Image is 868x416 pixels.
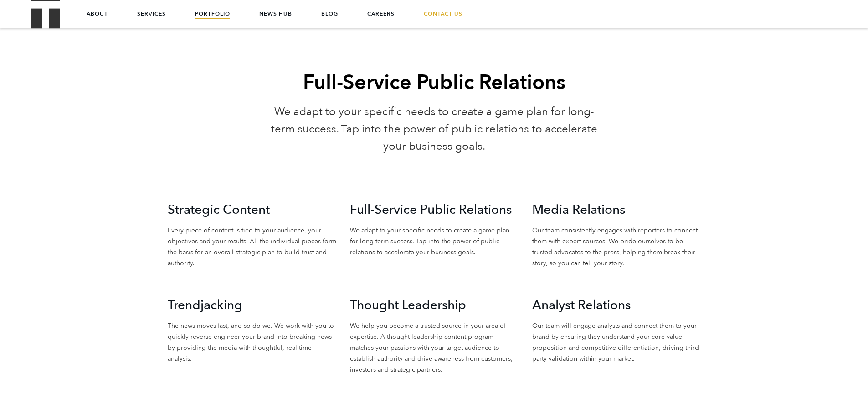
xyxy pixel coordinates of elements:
h2: Full-Service Public Relations [350,201,519,218]
h2: Full-Service Public Relations [266,69,602,96]
h2: Thought Leadership [350,296,519,314]
p: We help you become a trusted source in your area of expertise. A thought leadership content progr... [350,321,519,375]
h2: Strategic Content [168,201,336,218]
p: We adapt to your specific needs to create a game plan for long-term success. Tap into the power o... [350,225,519,258]
h2: Trendjacking [168,296,336,314]
p: Our team consistently engages with reporters to connect them with expert sources. We pride oursel... [532,225,701,269]
p: The news moves fast, and so do we. We work with you to quickly reverse-engineer your brand into b... [168,321,336,364]
p: Every piece of content is tied to your audience, your objectives and your results. All the indivi... [168,225,336,269]
h2: Analyst Relations [532,296,701,314]
p: Our team will engage analysts and connect them to your brand by ensuring they understand your cor... [532,321,701,364]
p: We adapt to your specific needs to create a game plan for long-term success. Tap into the power o... [266,103,602,155]
h2: Media Relations [532,201,701,218]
